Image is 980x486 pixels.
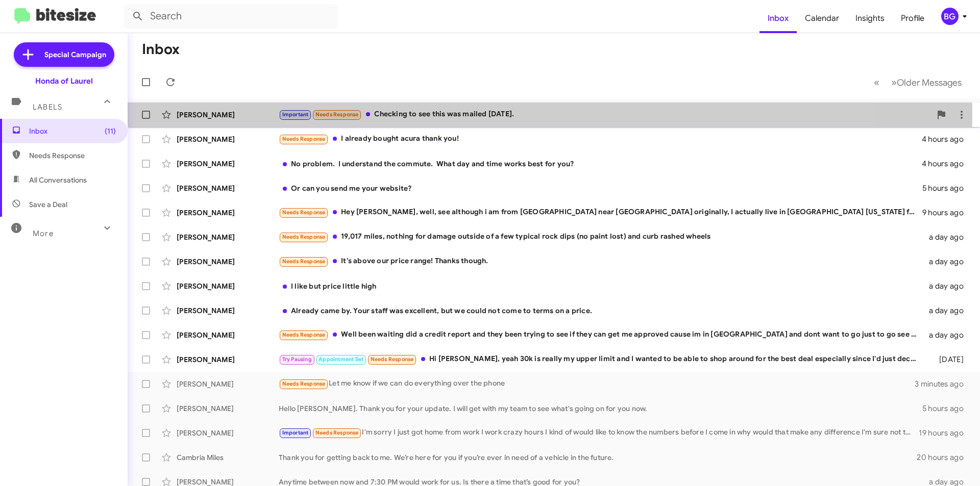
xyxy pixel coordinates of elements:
[923,305,972,316] div: a day ago
[923,257,972,267] div: a day ago
[922,208,972,218] div: 9 hours ago
[177,379,279,389] div: [PERSON_NAME]
[33,229,54,238] span: More
[868,72,886,93] button: Previous
[923,281,972,291] div: a day ago
[315,111,359,118] span: Needs Response
[279,378,915,390] div: Let me know if we can do everything over the phone
[922,159,972,169] div: 4 hours ago
[177,330,279,340] div: [PERSON_NAME]
[891,76,897,89] span: »
[923,330,972,340] div: a day ago
[279,452,917,463] div: Thank you for getting back to me. We’re here for you if you’re ever in need of a vehicle in the f...
[922,183,972,193] div: 5 hours ago
[177,232,279,242] div: [PERSON_NAME]
[282,111,309,118] span: Important
[279,183,922,193] div: Or can you send me your website?
[282,258,326,265] span: Needs Response
[868,72,968,93] nav: Page navigation example
[279,427,919,439] div: I'm sorry I just got home from work I work crazy hours I kind of would like to know the numbers b...
[33,103,62,112] span: Labels
[893,4,933,33] a: Profile
[282,136,326,142] span: Needs Response
[897,77,962,88] span: Older Messages
[919,428,972,438] div: 19 hours ago
[282,356,312,363] span: Try Pausing
[279,231,923,243] div: 19,017 miles, nothing for damage outside of a few typical rock dips (no paint lost) and curb rash...
[279,305,923,316] div: Already came by. Your staff was excellent, but we could not come to terms on a price.
[797,4,847,33] a: Calendar
[922,403,972,414] div: 5 hours ago
[35,76,93,86] div: Honda of Laurel
[923,232,972,242] div: a day ago
[933,8,969,25] button: BG
[279,403,922,414] div: Hello [PERSON_NAME]. Thank you for your update. I will get with my team to see what's going on fo...
[885,72,968,93] button: Next
[318,356,363,363] span: Appointment Set
[177,257,279,267] div: [PERSON_NAME]
[874,76,879,89] span: «
[759,4,797,33] a: Inbox
[177,110,279,120] div: [PERSON_NAME]
[105,126,116,136] span: (11)
[923,354,972,365] div: [DATE]
[279,329,923,341] div: Well been waiting did a credit report and they been trying to see if they can get me approved cau...
[177,208,279,218] div: [PERSON_NAME]
[282,380,326,387] span: Needs Response
[124,4,338,29] input: Search
[177,428,279,438] div: [PERSON_NAME]
[177,305,279,316] div: [PERSON_NAME]
[142,41,180,58] h1: Inbox
[177,134,279,144] div: [PERSON_NAME]
[279,109,931,120] div: Checking to see this was mailed [DATE].
[922,134,972,144] div: 4 hours ago
[315,429,359,436] span: Needs Response
[279,207,922,218] div: Hey [PERSON_NAME], well, see although i am from [GEOGRAPHIC_DATA] near [GEOGRAPHIC_DATA] original...
[941,8,959,25] div: BG
[917,452,972,463] div: 20 hours ago
[282,209,326,216] span: Needs Response
[279,159,922,169] div: No problem. I understand the commute. What day and time works best for you?
[29,199,67,210] span: Save a Deal
[177,281,279,291] div: [PERSON_NAME]
[177,452,279,463] div: Cambria Miles
[847,4,893,33] a: Insights
[279,255,923,267] div: It's above our price range! Thanks though.
[44,49,106,60] span: Special Campaign
[282,234,326,240] span: Needs Response
[29,175,87,185] span: All Conversations
[282,429,309,436] span: Important
[14,42,114,67] a: Special Campaign
[371,356,414,363] span: Needs Response
[282,331,326,338] span: Needs Response
[279,281,923,291] div: I like but price little high
[279,133,922,145] div: I already bought acura thank you!
[177,159,279,169] div: [PERSON_NAME]
[177,354,279,365] div: [PERSON_NAME]
[29,126,116,136] span: Inbox
[29,150,116,161] span: Needs Response
[279,353,923,365] div: Hi [PERSON_NAME], yeah 30k is really my upper limit and I wanted to be able to shop around for th...
[915,379,972,389] div: 3 minutes ago
[177,403,279,414] div: [PERSON_NAME]
[177,183,279,193] div: [PERSON_NAME]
